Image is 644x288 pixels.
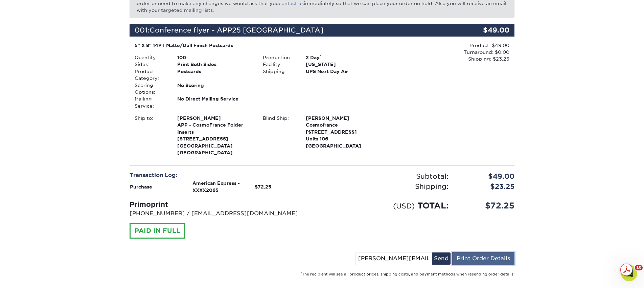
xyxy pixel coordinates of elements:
[306,121,381,128] span: Cosmofrance
[172,82,258,96] div: No Scoring
[452,252,514,265] a: Print Order Details
[306,135,381,142] span: Units 106
[301,272,514,276] small: The recipient will see all product prices, shipping costs, and payment methods when resending ord...
[301,61,386,68] div: [US_STATE]
[450,24,514,37] div: $49.00
[149,26,323,34] span: Conference flyer - APP25 [GEOGRAPHIC_DATA]
[322,171,454,181] div: Subtotal:
[130,54,172,61] div: Quantity:
[172,54,258,61] div: 100
[177,135,253,142] span: [STREET_ADDRESS]
[306,115,381,121] span: [PERSON_NAME]
[306,129,381,135] span: [STREET_ADDRESS]
[306,115,381,149] strong: [GEOGRAPHIC_DATA]
[255,184,271,190] strong: $72.25
[130,223,185,239] div: PAID IN FULL
[454,181,520,192] div: $23.25
[130,209,317,218] p: [PHONE_NUMBER] / [EMAIL_ADDRESS][DOMAIN_NAME]
[130,24,450,37] div: 001:
[258,68,300,75] div: Shipping:
[301,54,386,61] div: 2 Day
[177,142,253,149] span: [GEOGRAPHIC_DATA]
[258,54,300,61] div: Production:
[322,181,454,192] div: Shipping:
[177,115,253,155] strong: [GEOGRAPHIC_DATA]
[177,121,253,135] span: APP - CosmoFrance Folder Inserts
[192,180,240,193] strong: American Express - XXXX2065
[393,202,415,210] small: (USD)
[130,82,172,96] div: Scoring Options:
[258,115,300,149] div: Blind Ship:
[454,171,520,181] div: $49.00
[258,61,300,68] div: Facility:
[130,61,172,68] div: Sides:
[172,61,258,68] div: Print Both Sides
[454,200,520,212] div: $72.25
[177,115,253,121] span: [PERSON_NAME]
[417,201,448,211] span: TOTAL:
[172,95,258,109] div: No Direct Mailing Service
[130,115,172,156] div: Ship to:
[432,252,451,265] button: Send
[172,68,258,82] div: Postcards
[130,95,172,109] div: Mailing Service:
[130,184,152,190] strong: Purchase
[130,171,317,179] div: Transaction Log:
[130,199,317,209] div: Primoprint
[301,68,386,75] div: UPS Next Day Air
[386,42,509,63] div: Product: $49.00 Turnaround: $0.00 Shipping: $23.25
[130,68,172,82] div: Product Category:
[135,42,381,49] div: 5" X 8" 14PT Matte/Dull Finish Postcards
[279,1,304,6] a: contact us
